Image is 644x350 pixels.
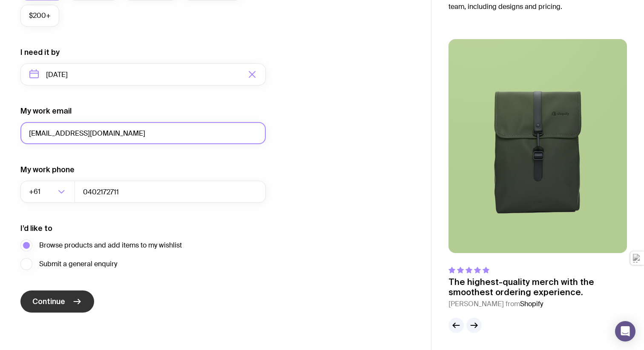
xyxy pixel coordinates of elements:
span: Continue [32,296,65,307]
div: Open Intercom Messenger [615,321,635,341]
input: 0400123456 [75,181,266,203]
label: I need it by [20,47,60,57]
label: I’d like to [20,223,52,233]
label: $200+ [20,5,59,27]
button: Continue [20,290,94,313]
label: My work phone [20,165,75,175]
cite: [PERSON_NAME] from [448,299,627,309]
input: Select a target date [20,63,266,85]
span: Shopify [520,299,543,308]
p: The highest-quality merch with the smoothest ordering experience. [448,277,627,297]
label: My work email [20,106,72,116]
span: Browse products and add items to my wishlist [39,240,182,250]
div: Search for option [20,181,75,203]
span: Submit a general enquiry [39,259,117,269]
input: Search for option [42,181,55,203]
input: you@email.com [20,122,266,144]
span: +61 [29,181,42,203]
